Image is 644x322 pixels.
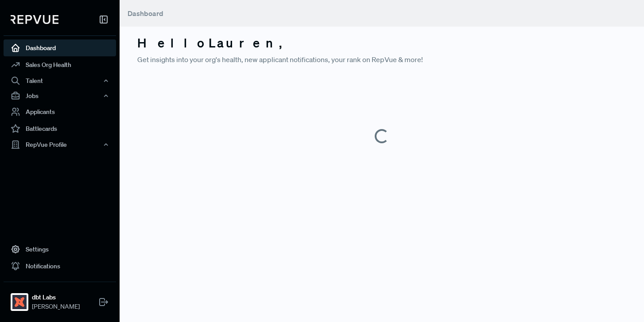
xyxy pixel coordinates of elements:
a: Settings [4,241,116,258]
a: Battlecards [4,120,116,137]
h3: Hello Lauren , [137,35,626,51]
button: RepVue Profile [4,137,116,152]
a: Applicants [4,103,116,120]
span: [PERSON_NAME] [32,302,80,311]
a: Dashboard [4,39,116,56]
a: Notifications [4,258,116,275]
span: Dashboard [128,9,163,18]
a: Sales Org Health [4,56,116,73]
img: dbt Labs [12,295,27,309]
a: dbt Labsdbt Labs[PERSON_NAME] [4,282,116,315]
strong: dbt Labs [32,293,80,302]
p: Get insights into your org's health, new applicant notifications, your rank on RepVue & more! [137,54,626,65]
img: RepVue [11,15,58,24]
button: Talent [4,73,116,88]
button: Jobs [4,88,116,103]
